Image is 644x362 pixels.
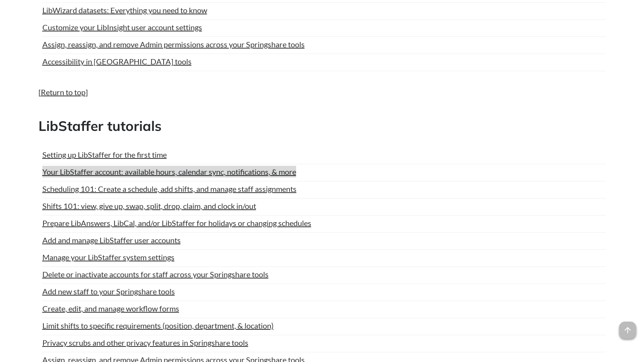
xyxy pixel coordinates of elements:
span: arrow_upward [619,322,636,339]
a: Limit shifts to specific requirements (position, department, & location) [42,320,274,331]
a: Prepare LibAnswers, LibCal, and/or LibStaffer for holidays or changing schedules [42,217,311,229]
a: Assign, reassign, and remove Admin permissions across your Springshare tools [42,38,305,50]
a: Delete or inactivate accounts for staff across your Springshare tools [42,268,269,280]
a: Return to top [41,87,86,97]
a: Create, edit, and manage workflow forms [42,303,179,314]
a: Shifts 101: view, give up, swap, split, drop, claim, and clock in/out [42,200,256,212]
a: Accessibility in [GEOGRAPHIC_DATA] tools [42,56,192,67]
a: Privacy scrubs and other privacy features in Springshare tools [42,337,248,348]
a: Customize your LibInsight user account settings [42,21,202,33]
a: Add and manage LibStaffer user accounts [42,234,181,246]
a: Your LibStaffer account: available hours, calendar sync, notifications, & more [42,166,296,178]
h2: LibStaffer tutorials [38,117,606,136]
a: Setting up LibStaffer for the first time [42,149,167,160]
a: arrow_upward [619,322,636,332]
a: Add new staff to your Springshare tools [42,285,175,297]
p: [ ] [38,87,606,97]
a: LibWizard datasets: Everything you need to know [42,4,207,16]
a: Manage your LibStaffer system settings [42,251,175,263]
a: Scheduling 101: Create a schedule, add shifts, and manage staff assignments [42,183,297,195]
